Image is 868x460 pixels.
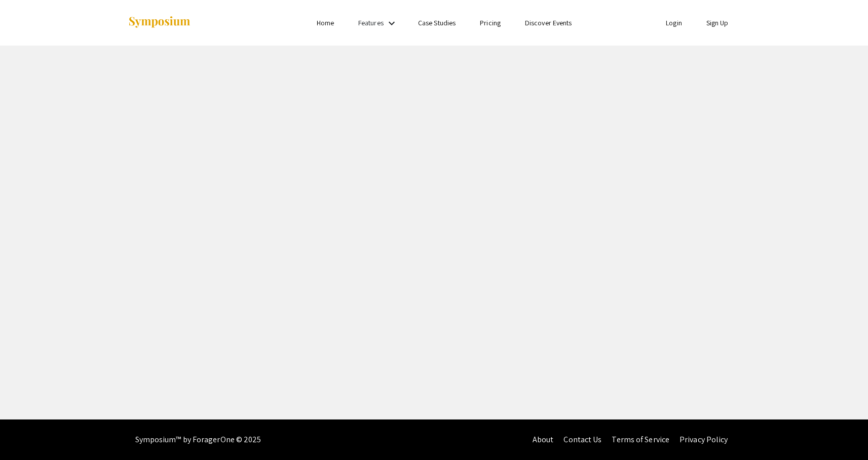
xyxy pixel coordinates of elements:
[680,434,728,445] a: Privacy Policy
[480,18,501,27] a: Pricing
[666,18,682,27] a: Login
[563,434,601,445] a: Contact Us
[386,17,398,29] mat-icon: Expand Features list
[128,16,191,29] img: Symposium by ForagerOne
[706,18,729,27] a: Sign Up
[317,18,334,27] a: Home
[612,434,669,445] a: Terms of Service
[358,18,384,27] a: Features
[533,434,554,445] a: About
[135,419,261,460] div: Symposium™ by ForagerOne © 2025
[418,18,456,27] a: Case Studies
[525,18,572,27] a: Discover Events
